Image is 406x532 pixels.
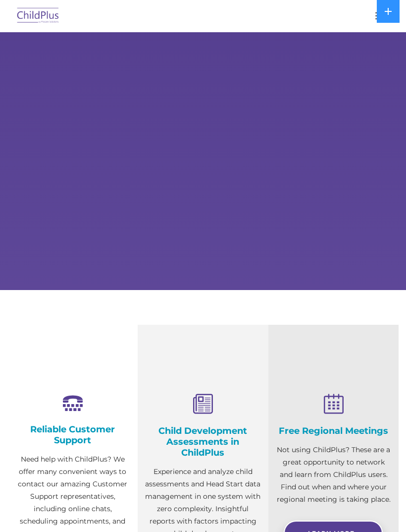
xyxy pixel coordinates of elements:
[276,425,391,436] h4: Free Regional Meetings
[15,424,130,446] h4: Reliable Customer Support
[15,4,61,28] img: ChildPlus by Procare Solutions
[145,425,260,458] h4: Child Development Assessments in ChildPlus
[276,444,391,506] p: Not using ChildPlus? These are a great opportunity to network and learn from ChildPlus users. Fin...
